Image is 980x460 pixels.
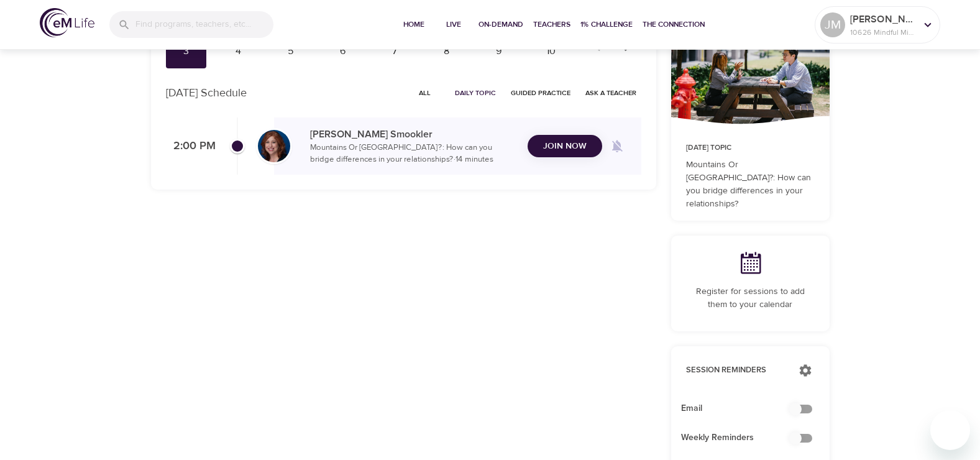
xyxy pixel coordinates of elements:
[681,402,800,415] span: Email
[580,83,641,103] button: Ask a Teacher
[533,18,570,31] span: Teachers
[820,12,845,37] div: JM
[528,135,602,158] button: Join Now
[327,44,358,58] div: 6
[439,18,469,31] span: Live
[511,87,570,99] span: Guided Practice
[135,11,273,38] input: Find programs, teachers, etc...
[310,142,518,166] p: Mountains Or [GEOGRAPHIC_DATA]?: How can you bridge differences in your relationships? · 14 minutes
[479,18,523,31] span: On-Demand
[585,87,636,99] span: Ask a Teacher
[171,44,202,58] div: 3
[405,83,445,103] button: All
[310,127,518,142] p: [PERSON_NAME] Smookler
[222,44,254,58] div: 4
[643,18,705,31] span: The Connection
[686,142,815,154] p: [DATE] Topic
[399,18,429,31] span: Home
[686,159,815,211] p: Mountains Or [GEOGRAPHIC_DATA]?: How can you bridge differences in your relationships?
[410,87,440,99] span: All
[450,83,501,103] button: Daily Topic
[930,410,970,450] iframe: Button to launch messaging window
[681,431,800,444] span: Weekly Reminders
[166,85,247,101] p: [DATE] Schedule
[40,8,94,37] img: logo
[258,130,290,162] img: Elaine_Smookler-min.jpg
[580,18,633,31] span: 1% Challenge
[686,285,815,311] p: Register for sessions to add them to your calendar
[850,12,916,27] p: [PERSON_NAME]
[536,44,567,58] div: 10
[686,364,786,377] p: Session Reminders
[166,138,216,155] p: 2:00 PM
[275,44,306,58] div: 5
[850,27,916,38] p: 10626 Mindful Minutes
[379,44,410,58] div: 7
[455,87,496,99] span: Daily Topic
[506,83,575,103] button: Guided Practice
[483,44,515,58] div: 9
[602,131,632,161] span: Remind me when a class goes live every Wednesday at 2:00 PM
[431,44,462,58] div: 8
[543,139,587,154] span: Join Now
